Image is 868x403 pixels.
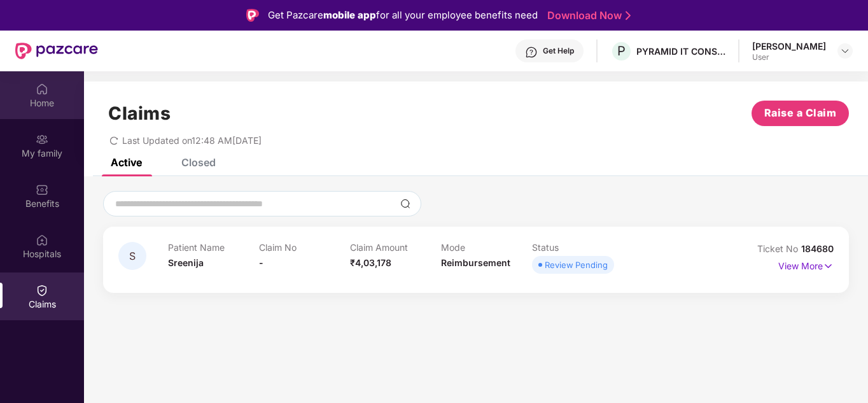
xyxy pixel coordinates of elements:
img: New Pazcare Logo [15,43,98,59]
span: ₹4,03,178 [350,257,391,268]
div: Active [111,156,142,169]
img: Logo [246,9,259,22]
p: Patient Name [168,242,259,253]
div: [PERSON_NAME] [752,40,826,52]
span: P [617,43,626,59]
span: 184680 [801,243,834,254]
img: Stroke [626,9,631,22]
img: svg+xml;base64,PHN2ZyBpZD0iRHJvcGRvd24tMzJ4MzIiIHhtbG5zPSJodHRwOi8vd3d3LnczLm9yZy8yMDAwL3N2ZyIgd2... [840,46,850,56]
button: Raise a Claim [752,101,849,126]
img: svg+xml;base64,PHN2ZyB3aWR0aD0iMjAiIGhlaWdodD0iMjAiIHZpZXdCb3g9IjAgMCAyMCAyMCIgZmlsbD0ibm9uZSIgeG... [36,133,48,146]
span: Last Updated on 12:48 AM[DATE] [122,135,262,146]
div: Review Pending [545,258,608,271]
div: Get Help [543,46,574,56]
img: svg+xml;base64,PHN2ZyBpZD0iQmVuZWZpdHMiIHhtbG5zPSJodHRwOi8vd3d3LnczLm9yZy8yMDAwL3N2ZyIgd2lkdGg9Ij... [36,183,48,196]
span: redo [109,135,118,146]
div: User [752,52,826,62]
span: Raise a Claim [764,105,837,121]
p: Mode [441,242,532,253]
span: Sreenija [168,257,204,268]
span: Ticket No [757,243,801,254]
img: svg+xml;base64,PHN2ZyBpZD0iSG9tZSIgeG1sbnM9Imh0dHA6Ly93d3cudzMub3JnLzIwMDAvc3ZnIiB3aWR0aD0iMjAiIG... [36,83,48,95]
strong: mobile app [323,9,376,21]
p: Claim Amount [350,242,441,253]
p: View More [778,256,834,273]
span: Reimbursement [441,257,510,268]
img: svg+xml;base64,PHN2ZyBpZD0iU2VhcmNoLTMyeDMyIiB4bWxucz0iaHR0cDovL3d3dy53My5vcmcvMjAwMC9zdmciIHdpZH... [400,199,410,209]
h1: Claims [108,103,171,124]
a: Download Now [547,9,627,22]
img: svg+xml;base64,PHN2ZyB4bWxucz0iaHR0cDovL3d3dy53My5vcmcvMjAwMC9zdmciIHdpZHRoPSIxNyIgaGVpZ2h0PSIxNy... [823,259,834,273]
img: svg+xml;base64,PHN2ZyBpZD0iSGVscC0zMngzMiIgeG1sbnM9Imh0dHA6Ly93d3cudzMub3JnLzIwMDAvc3ZnIiB3aWR0aD... [525,46,538,59]
p: Status [532,242,623,253]
div: Closed [181,156,216,169]
span: - [259,257,263,268]
div: PYRAMID IT CONSULTING PRIVATE LIMITED [636,45,725,57]
img: svg+xml;base64,PHN2ZyBpZD0iSG9zcGl0YWxzIiB4bWxucz0iaHR0cDovL3d3dy53My5vcmcvMjAwMC9zdmciIHdpZHRoPS... [36,234,48,246]
span: S [129,251,136,262]
div: Get Pazcare for all your employee benefits need [268,8,538,23]
p: Claim No [259,242,350,253]
img: svg+xml;base64,PHN2ZyBpZD0iQ2xhaW0iIHhtbG5zPSJodHRwOi8vd3d3LnczLm9yZy8yMDAwL3N2ZyIgd2lkdGg9IjIwIi... [36,284,48,297]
